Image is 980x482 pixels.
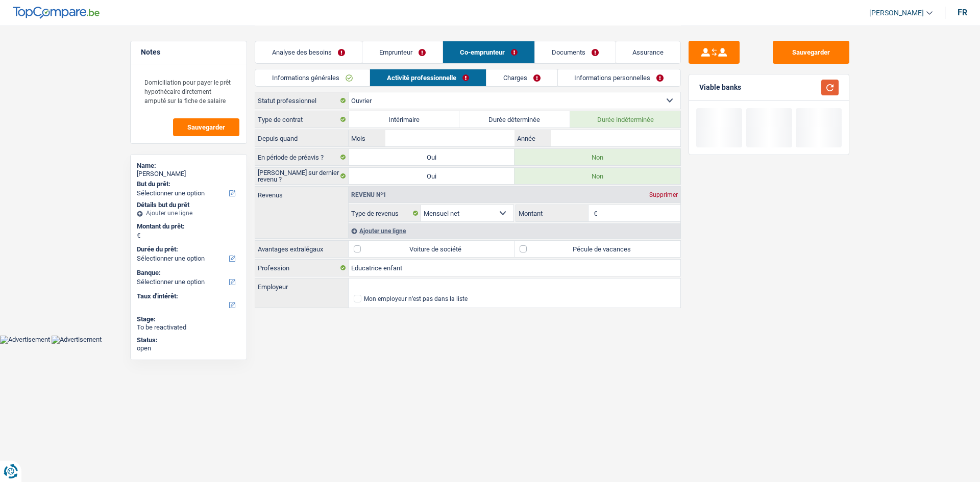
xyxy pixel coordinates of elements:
[137,201,240,209] div: Détails but du prêt
[349,149,514,165] label: Oui
[255,69,370,86] a: Informations générales
[699,83,741,92] div: Viable banks
[349,130,385,146] label: Mois
[137,323,240,332] div: To be reactivated
[589,205,600,221] span: €
[570,111,681,128] label: Durée indéterminée
[514,149,680,165] label: Non
[255,41,362,63] a: Analyse des besoins
[616,41,681,63] a: Assurance
[516,205,589,221] label: Montant
[255,111,349,128] label: Type de contrat
[137,269,238,277] label: Banque:
[255,149,349,165] label: En période de préavis ?
[514,168,680,184] label: Non
[514,241,680,257] label: Pécule de vacances
[647,192,680,198] div: Supprimer
[255,241,349,257] label: Avantages extralégaux
[137,180,238,188] label: But du prêt:
[255,278,349,295] label: Employeur
[861,5,933,21] a: [PERSON_NAME]
[349,192,389,198] div: Revenu nº1
[255,260,349,276] label: Profession
[459,111,570,128] label: Durée déterminée
[349,205,421,221] label: Type de revenus
[362,41,443,63] a: Emprunteur
[141,48,236,57] h5: Notes
[385,130,514,146] input: MM
[137,222,238,231] label: Montant du prêt:
[514,130,551,146] label: Année
[349,278,680,295] input: Cherchez votre employeur
[364,296,468,302] div: Mon employeur n’est pas dans la liste
[137,162,240,170] div: Name:
[370,69,486,86] a: Activité professionnelle
[255,187,348,198] label: Revenus
[137,344,240,352] div: open
[349,241,514,257] label: Voiture de société
[443,41,534,63] a: Co-emprunteur
[137,210,240,217] div: Ajouter une ligne
[349,223,680,238] div: Ajouter une ligne
[869,9,924,17] span: [PERSON_NAME]
[773,41,849,64] button: Sauvegarder
[551,130,680,146] input: AAAA
[958,8,967,17] div: fr
[486,69,557,86] a: Charges
[349,168,514,184] label: Oui
[349,111,459,128] label: Intérimaire
[137,245,238,253] label: Durée du prêt:
[137,232,140,240] span: €
[535,41,616,63] a: Documents
[255,168,349,184] label: [PERSON_NAME] sur dernier revenu ?
[137,170,240,178] div: [PERSON_NAME]
[52,336,102,344] img: Advertisement
[137,315,240,323] div: Stage:
[558,69,681,86] a: Informations personnelles
[255,92,349,109] label: Statut professionnel
[173,118,239,136] button: Sauvegarder
[137,336,240,344] div: Status:
[187,124,225,131] span: Sauvegarder
[255,130,349,146] label: Depuis quand
[137,292,238,300] label: Taux d'intérêt:
[13,7,100,19] img: TopCompare Logo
